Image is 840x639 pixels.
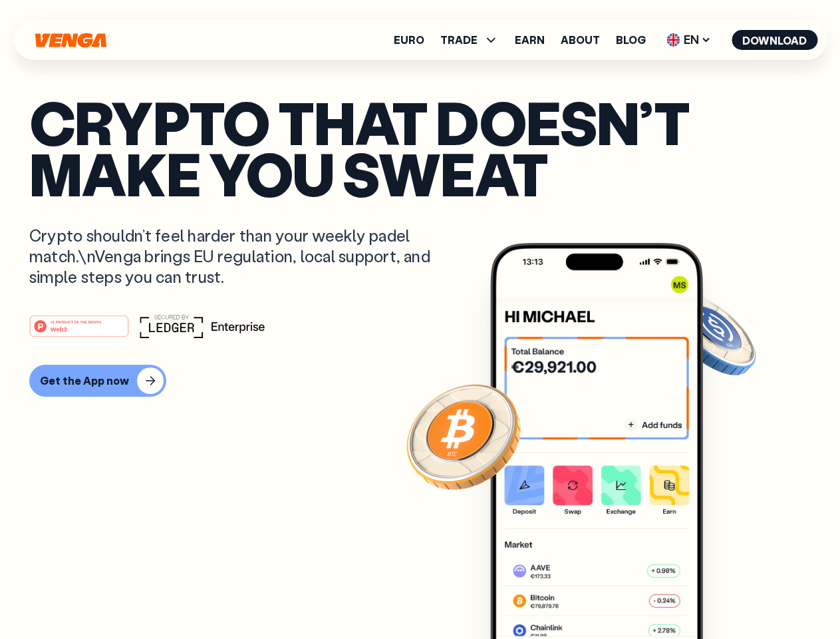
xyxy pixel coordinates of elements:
tspan: #1 PRODUCT OF THE MONTH [51,319,101,323]
tspan: Web3 [51,325,67,332]
svg: Home [33,33,108,48]
a: Earn [515,35,545,45]
a: Euro [394,35,424,45]
a: Blog [616,35,646,45]
div: Get the App now [40,374,129,387]
a: About [561,35,600,45]
p: Crypto that doesn’t make you sweat [29,97,811,198]
span: TRADE [440,35,478,45]
a: #1 PRODUCT OF THE MONTHWeb3 [29,323,129,340]
span: EN [662,29,716,51]
img: flag-uk [666,33,680,47]
button: Download [732,30,817,50]
p: Crypto shouldn’t feel harder than your weekly padel match.\nVenga brings EU regulation, local sup... [29,225,450,288]
span: TRADE [440,32,499,48]
a: Get the App now [29,365,811,397]
button: Get the App now [29,365,166,397]
img: USDC coin [663,286,759,382]
img: Bitcoin [404,376,523,496]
